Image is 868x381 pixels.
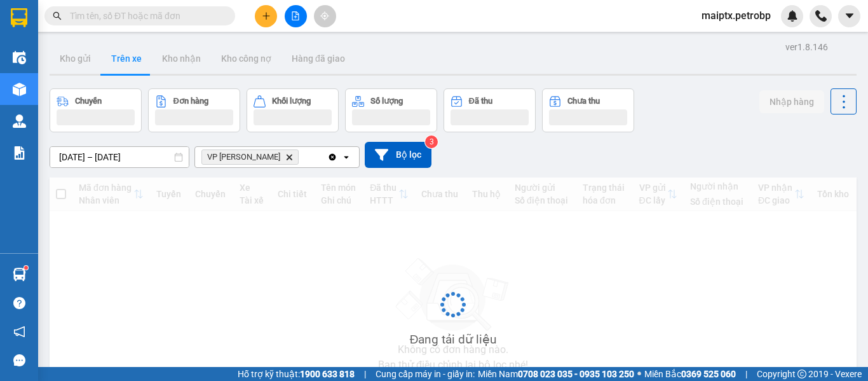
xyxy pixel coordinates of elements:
img: phone-icon [815,10,827,22]
span: file-add [291,11,300,20]
img: warehouse-icon [13,268,26,281]
strong: 1900 633 818 [300,369,355,379]
button: Đã thu [444,88,536,132]
div: Chuyến [75,97,102,106]
button: plus [255,5,277,27]
svg: open [341,152,351,162]
button: Kho gửi [50,43,101,74]
div: Đang tải dữ liệu [410,330,497,349]
div: Đơn hàng [173,97,208,106]
sup: 3 [425,135,438,148]
span: copyright [797,370,806,378]
span: caret-down [844,10,855,22]
button: Nhập hàng [759,90,824,113]
button: Số lượng [345,88,437,132]
span: Miền Bắc [644,367,736,381]
span: | [364,367,366,381]
span: notification [13,326,25,338]
svg: Delete [285,153,293,161]
img: icon-new-feature [787,10,798,22]
button: Đơn hàng [148,88,240,132]
span: VP Minh Hưng, close by backspace [201,149,299,165]
img: warehouse-icon [13,51,26,64]
button: file-add [285,5,307,27]
button: aim [314,5,336,27]
div: ver 1.8.146 [785,40,828,54]
button: caret-down [838,5,860,27]
button: Chưa thu [542,88,634,132]
span: question-circle [13,297,25,309]
svg: Clear all [327,152,337,162]
div: Khối lượng [272,97,311,106]
div: Số lượng [370,97,403,106]
span: | [745,367,747,381]
span: VP Minh Hưng [207,152,280,162]
button: Kho công nợ [211,43,281,74]
span: plus [262,11,271,20]
button: Bộ lọc [365,142,431,168]
span: message [13,354,25,366]
input: Selected VP Minh Hưng. [301,151,302,163]
span: maiptx.petrobp [691,8,781,24]
span: aim [320,11,329,20]
button: Hàng đã giao [281,43,355,74]
img: warehouse-icon [13,83,26,96]
img: solution-icon [13,146,26,160]
span: ⚪️ [637,371,641,377]
span: Hỗ trợ kỹ thuật: [238,367,355,381]
img: warehouse-icon [13,114,26,128]
button: Kho nhận [152,43,211,74]
strong: 0708 023 035 - 0935 103 250 [518,369,634,379]
input: Tìm tên, số ĐT hoặc mã đơn [70,9,220,23]
sup: 1 [24,266,28,270]
span: Cung cấp máy in - giấy in: [376,367,475,381]
span: search [53,11,62,20]
span: Miền Nam [478,367,634,381]
strong: 0369 525 060 [681,369,736,379]
button: Chuyến [50,88,142,132]
input: Select a date range. [50,147,189,167]
div: Chưa thu [567,97,600,106]
div: Đã thu [469,97,492,106]
button: Khối lượng [247,88,339,132]
img: logo-vxr [11,8,27,27]
button: Trên xe [101,43,152,74]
